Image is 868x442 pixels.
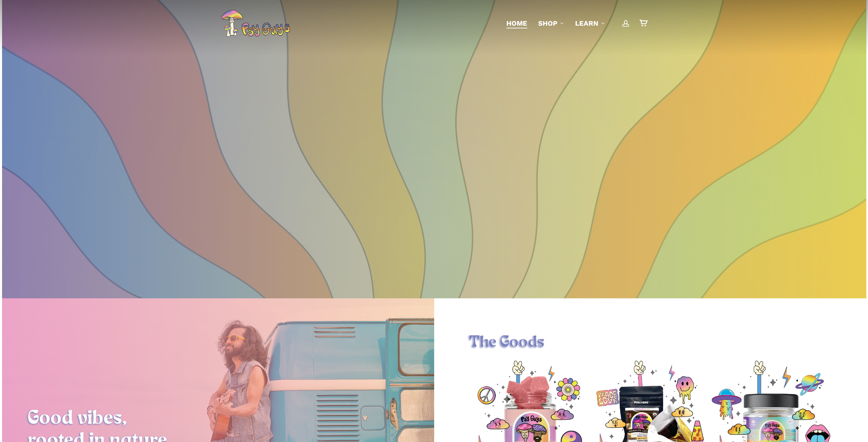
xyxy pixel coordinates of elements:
span: Shop [538,19,557,27]
span: Learn [575,19,598,27]
a: Learn [575,18,605,28]
a: Home [506,18,527,28]
a: Shop [538,18,564,28]
h1: The Goods [469,333,831,352]
span: Home [506,19,527,27]
img: PsyGuys [221,10,290,37]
